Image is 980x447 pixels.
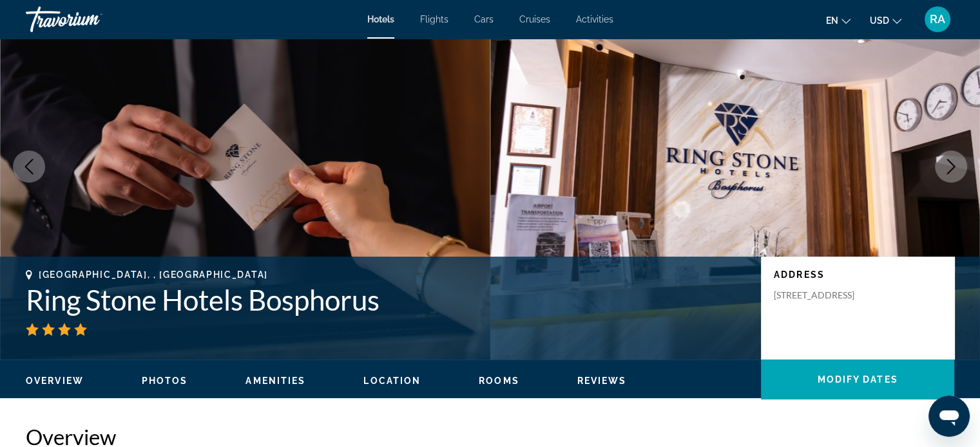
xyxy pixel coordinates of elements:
[870,11,901,30] button: Change currency
[479,376,519,386] span: Rooms
[363,375,421,387] button: Location
[142,375,188,387] button: Photos
[921,6,954,33] button: User Menu
[245,375,305,387] button: Amenities
[928,396,970,437] iframe: Кнопка запуска окна обмена сообщениями
[363,376,421,386] span: Location
[761,360,954,399] button: Modify Dates
[26,283,748,316] h1: Ring Stone Hotels Bosphorus
[930,13,945,26] span: RA
[577,375,627,387] button: Reviews
[577,376,627,386] span: Reviews
[26,3,155,36] a: Travorium
[474,14,494,24] a: Cars
[576,14,613,24] a: Activities
[870,15,889,26] span: USD
[142,376,188,386] span: Photos
[519,14,550,24] a: Cruises
[367,14,394,24] a: Hotels
[935,151,967,183] button: Next image
[26,376,84,386] span: Overview
[817,374,898,385] span: Modify Dates
[39,269,268,280] span: [GEOGRAPHIC_DATA], , [GEOGRAPHIC_DATA]
[26,375,84,387] button: Overview
[13,151,45,183] button: Previous image
[826,15,838,26] span: en
[774,289,877,301] p: [STREET_ADDRESS]
[420,14,448,24] a: Flights
[245,376,305,386] span: Amenities
[826,11,850,30] button: Change language
[774,269,941,280] p: Address
[479,375,519,387] button: Rooms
